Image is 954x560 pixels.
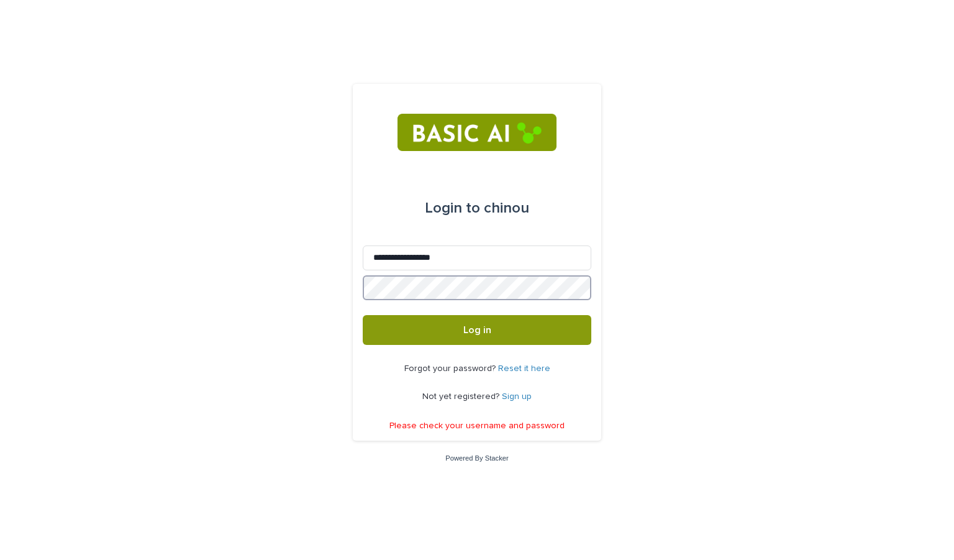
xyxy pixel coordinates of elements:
[404,364,498,373] span: Forgot your password?
[363,315,591,345] button: Log in
[498,364,550,373] a: Reset it here
[425,191,529,226] div: chinou
[425,201,480,216] span: Login to
[445,454,508,462] a: Powered By Stacker
[397,114,556,151] img: RtIB8pj2QQiOZo6waziI
[389,421,565,431] p: Please check your username and password
[422,392,502,401] span: Not yet registered?
[502,392,532,401] a: Sign up
[463,325,491,335] span: Log in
